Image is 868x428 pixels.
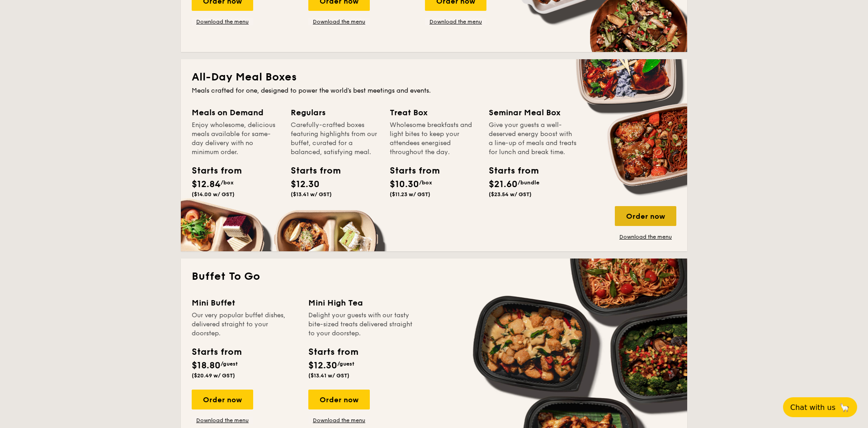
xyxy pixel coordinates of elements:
h2: Buffet To Go [192,269,676,284]
div: Starts from [192,345,241,359]
div: Starts from [291,164,331,178]
span: ($20.49 w/ GST) [192,372,235,379]
div: Order now [308,390,370,409]
a: Download the menu [308,417,370,424]
span: $21.60 [489,179,518,190]
h2: All-Day Meal Boxes [192,70,676,85]
div: Enjoy wholesome, delicious meals available for same-day delivery with no minimum order. [192,121,280,157]
a: Download the menu [192,18,253,25]
div: Seminar Meal Box [489,106,577,119]
div: Meals crafted for one, designed to power the world's best meetings and events. [192,86,676,95]
div: Carefully-crafted boxes featuring highlights from our buffet, curated for a balanced, satisfying ... [291,121,379,157]
div: Our very popular buffet dishes, delivered straight to your doorstep. [192,311,297,338]
span: $18.80 [192,360,221,371]
span: ($13.41 w/ GST) [291,191,332,198]
a: Download the menu [425,18,486,25]
button: Chat with us🦙 [783,397,857,417]
div: Wholesome breakfasts and light bites to keep your attendees energised throughout the day. [390,121,478,157]
div: Starts from [308,345,358,359]
div: Regulars [291,106,379,119]
span: $12.84 [192,179,221,190]
div: Mini High Tea [308,296,414,309]
span: ($14.00 w/ GST) [192,191,235,198]
a: Download the menu [192,417,253,424]
div: Give your guests a well-deserved energy boost with a line-up of meals and treats for lunch and br... [489,121,577,157]
div: Starts from [489,164,529,178]
span: ($23.54 w/ GST) [489,191,532,198]
span: Chat with us [790,403,835,412]
div: Delight your guests with our tasty bite-sized treats delivered straight to your doorstep. [308,311,414,338]
span: /box [221,179,234,186]
span: /guest [337,361,354,367]
span: $12.30 [308,360,337,371]
span: /box [419,179,432,186]
span: $10.30 [390,179,419,190]
div: Mini Buffet [192,296,297,309]
span: /guest [221,361,238,367]
div: Starts from [192,164,232,178]
span: $12.30 [291,179,320,190]
a: Download the menu [615,233,676,240]
span: /bundle [518,179,539,186]
div: Order now [615,206,676,226]
a: Download the menu [308,18,370,25]
div: Order now [192,390,253,409]
div: Meals on Demand [192,106,280,119]
span: ($11.23 w/ GST) [390,191,430,198]
span: ($13.41 w/ GST) [308,372,349,379]
span: 🦙 [839,402,850,413]
div: Treat Box [390,106,478,119]
div: Starts from [390,164,430,178]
